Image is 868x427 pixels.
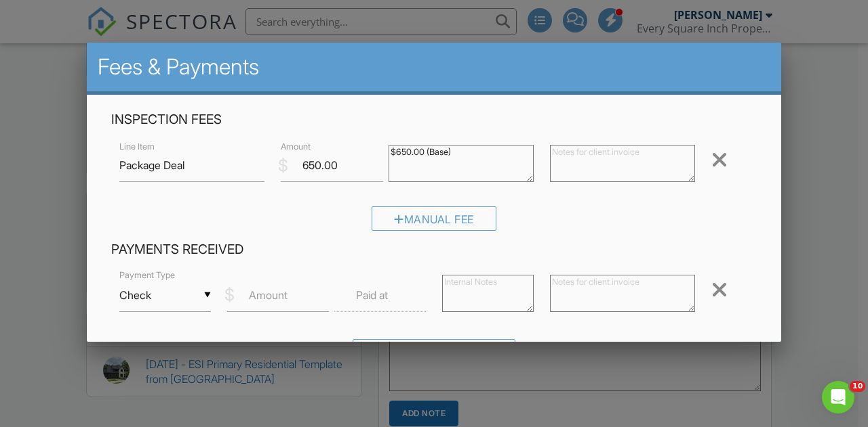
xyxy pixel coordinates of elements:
label: Amount [281,141,311,153]
label: Line Item [119,141,155,153]
h2: Fees & Payments [98,53,770,81]
label: Amount [249,288,288,302]
h4: Payments Received [111,241,757,259]
div: $ [278,154,288,177]
div: $ [224,284,235,307]
label: Paid at [356,288,388,302]
h4: Inspection Fees [111,111,757,129]
a: Manual Fee [372,215,496,229]
label: Payment Type [119,269,175,282]
iframe: Intercom live chat [822,381,854,413]
textarea: $650.00 (Base) [389,145,534,182]
span: 10 [850,381,865,392]
div: Manual Fee [372,206,496,231]
div: Received Payment [353,339,516,363]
